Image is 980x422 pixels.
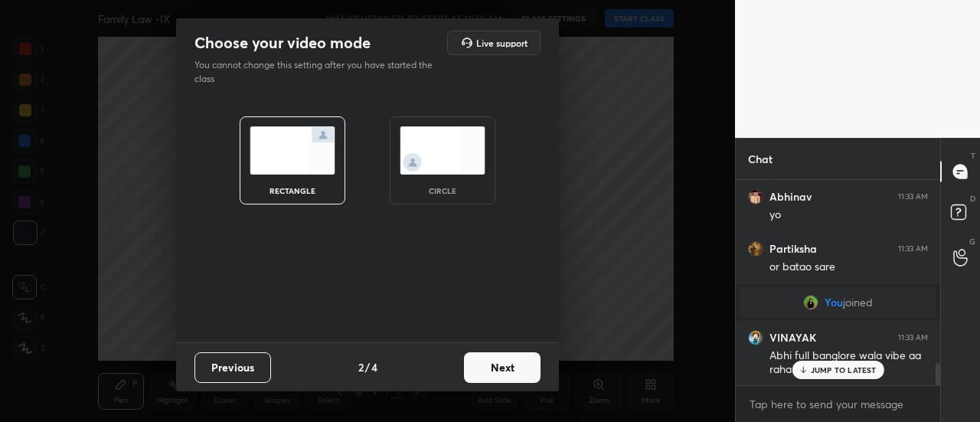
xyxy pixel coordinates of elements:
img: circleScreenIcon.acc0effb.svg [400,126,485,175]
img: normalScreenIcon.ae25ed63.svg [250,126,335,175]
div: yo [769,208,928,223]
span: You [825,296,843,309]
p: T [971,150,975,162]
div: 11:33 AM [898,192,928,201]
div: rectangle [262,187,323,195]
p: JUMP TO LATEST [811,365,877,375]
p: Chat [736,139,785,179]
button: Previous [194,352,271,383]
span: joined [843,296,873,309]
div: or batao sare [769,260,928,275]
div: 11:33 AM [898,333,928,342]
h4: 4 [371,359,377,375]
h4: / [365,359,370,375]
h5: Live support [476,38,528,47]
h6: Partiksha [769,242,817,256]
div: grid [736,180,940,386]
p: G [969,236,975,247]
h2: Choose your video mode [194,33,371,53]
img: eb3fd125d02749659d234ba3bc1c00e6.jpg [748,189,763,204]
img: baf581b78f9842df8d22f21915c0352e.jpg [748,330,763,345]
h6: Abhinav [769,190,812,204]
h4: 2 [358,359,364,375]
h6: VINAYAK [769,331,816,345]
img: 32d32e95c2d04cb5b6330528af69c420.jpg [748,241,763,257]
img: ea43492ca9d14c5f8587a2875712d117.jpg [803,295,818,310]
p: You cannot change this setting after you have started the class [194,58,443,86]
button: Next [464,352,541,383]
div: Abhi full banglore wala vibe aa raha weather se [769,348,928,378]
p: D [970,193,975,204]
div: circle [412,187,473,195]
div: 11:33 AM [898,244,928,254]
